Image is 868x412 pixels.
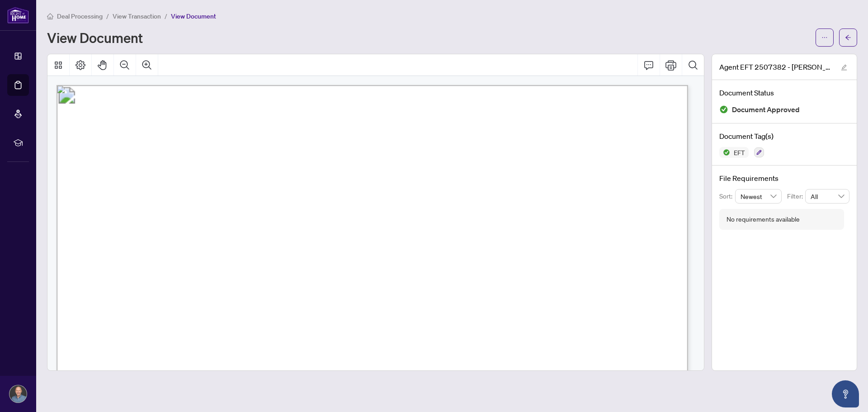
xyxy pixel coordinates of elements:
[719,173,849,184] h4: File Requirements
[719,191,735,201] p: Sort:
[741,189,777,203] span: Newest
[821,34,828,41] span: ellipsis
[841,64,847,71] span: edit
[832,380,859,407] button: Open asap
[47,13,53,19] span: home
[726,214,800,224] div: No requirements available
[113,12,161,20] span: View Transaction
[732,104,800,116] span: Document Approved
[57,12,103,20] span: Deal Processing
[811,189,844,203] span: All
[106,11,109,21] li: /
[719,131,849,142] h4: Document Tag(s)
[7,7,29,24] img: logo
[719,147,730,158] img: Status Icon
[845,34,851,41] span: arrow-left
[47,30,143,45] h1: View Document
[171,12,216,20] span: View Document
[719,87,849,98] h4: Document Status
[730,149,749,156] span: EFT
[165,11,167,21] li: /
[787,191,805,201] p: Filter:
[719,105,728,114] img: Document Status
[9,385,27,403] img: Profile Icon
[719,62,832,72] span: Agent EFT 2507382 - [PERSON_NAME].pdf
